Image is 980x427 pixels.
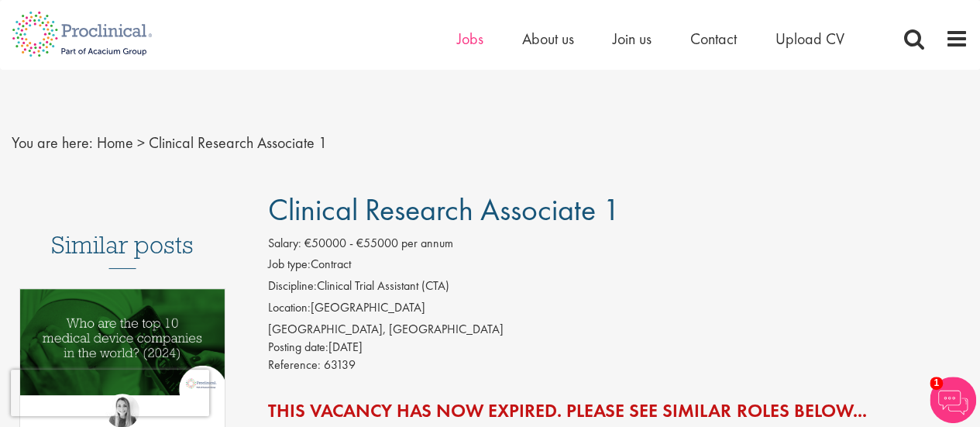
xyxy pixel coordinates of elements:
a: Contact [690,29,737,49]
div: [GEOGRAPHIC_DATA], [GEOGRAPHIC_DATA] [268,321,968,339]
span: Clinical Research Associate 1 [268,190,621,229]
label: Reference: [268,356,321,374]
label: Job type: [268,256,311,274]
label: Discipline: [268,277,317,295]
span: Posting date: [268,339,328,355]
h3: Similar posts [51,232,194,269]
span: You are here: [12,133,93,153]
img: Chatbot [930,377,976,423]
img: Top 10 Medical Device Companies 2024 [20,289,225,395]
h2: This vacancy has now expired. Please see similar roles below... [268,401,968,421]
span: 63139 [324,356,356,373]
a: Link to a post [20,289,225,426]
a: breadcrumb link [97,133,133,153]
li: Contract [268,256,968,277]
a: About us [522,29,574,49]
span: > [137,133,145,153]
div: [DATE] [268,339,968,356]
span: Clinical Research Associate 1 [149,133,327,153]
label: Salary: [268,235,301,253]
iframe: reCAPTCHA [11,370,209,416]
span: 1 [930,377,943,390]
a: Join us [613,29,652,49]
li: [GEOGRAPHIC_DATA] [268,299,968,321]
li: Clinical Trial Assistant (CTA) [268,277,968,299]
span: €50000 - €55000 per annum [304,235,453,251]
a: Upload CV [775,29,844,49]
a: Jobs [457,29,483,49]
label: Location: [268,299,311,317]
